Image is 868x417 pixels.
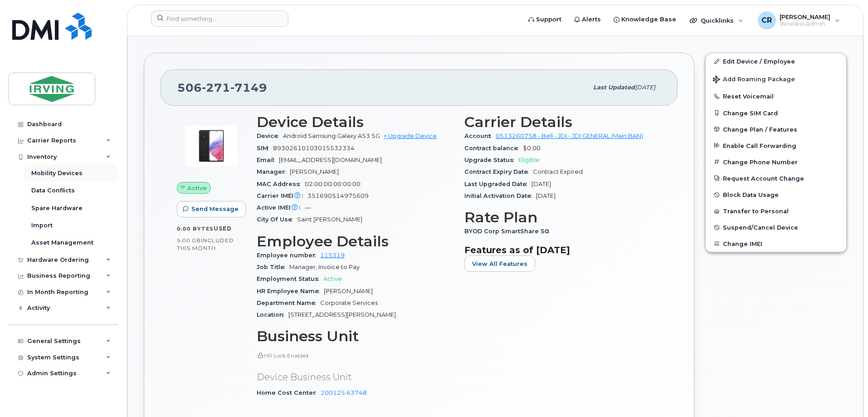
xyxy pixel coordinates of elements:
a: 200125.63748 [321,389,367,396]
button: View All Features [464,255,535,272]
span: Wireless Admin [780,20,830,28]
img: image20231002-3703462-kjv75p.jpeg [184,118,239,173]
h3: Device Details [257,114,454,130]
span: — [305,204,311,211]
span: Add Roaming Package [713,76,795,84]
span: Home Cost Center [257,389,321,396]
span: Eligible [518,157,540,163]
span: included this month [177,237,234,252]
span: Quicklinks [701,17,734,24]
span: 5.00 GB [177,237,201,244]
a: Edit Device / Employee [706,53,846,69]
span: Account [464,132,496,139]
span: [STREET_ADDRESS][PERSON_NAME] [288,311,396,318]
span: CR [761,15,772,26]
span: Android Samsung Galaxy A53 5G [283,132,380,139]
button: Reset Voicemail [706,88,846,104]
span: 271 [202,81,230,94]
span: Contract Expiry Date [464,168,533,175]
span: $0.00 [523,145,541,152]
button: Change SIM Card [706,105,846,121]
a: Support [522,10,568,29]
span: Active [187,184,207,192]
a: + Upgrade Device [384,132,437,139]
button: Request Account Change [706,170,846,186]
span: Corporate Services [320,299,378,306]
span: Knowledge Base [621,15,676,24]
button: Add Roaming Package [706,69,846,88]
p: HR Lock Enabled [257,352,454,359]
h3: Business Unit [257,328,454,344]
a: Alerts [568,10,607,29]
span: Last updated [593,84,635,91]
span: Saint [PERSON_NAME] [297,216,362,223]
a: 0513260758 - Bell - JDI - JDI GENERAL (Main BAN) [496,132,643,139]
div: Quicklinks [683,11,750,29]
span: Active [323,275,342,282]
span: Support [536,15,561,24]
span: Send Message [191,205,239,213]
span: Upgrade Status [464,157,518,163]
button: Change IMEI [706,235,846,252]
span: Employee number [257,252,320,259]
span: Carrier IMEI [257,192,307,199]
span: [EMAIL_ADDRESS][DOMAIN_NAME] [279,157,382,163]
button: Enable Call Forwarding [706,137,846,154]
span: 7149 [230,81,267,94]
h3: Carrier Details [464,114,661,130]
span: Department Name [257,299,320,306]
span: 506 [177,81,267,94]
span: Job Title [257,264,289,270]
button: Change Plan / Features [706,121,846,137]
span: BYOD Corp SmartShare 50 [464,228,554,235]
span: City Of Use [257,216,297,223]
span: HR Employee Name [257,288,324,294]
button: Change Phone Number [706,154,846,170]
span: Initial Activation Date [464,192,536,199]
span: Suspend/Cancel Device [723,224,798,231]
span: [DATE] [536,192,556,199]
span: SIM [257,145,273,152]
h3: Features as of [DATE] [464,245,661,255]
h3: Rate Plan [464,209,661,226]
a: Knowledge Base [607,10,683,29]
span: View All Features [472,260,527,268]
span: 351690514975609 [307,192,369,199]
span: Contract balance [464,145,523,152]
span: Location [257,311,288,318]
span: Email [257,157,279,163]
button: Block Data Usage [706,186,846,203]
button: Send Message [177,201,246,217]
span: [DATE] [532,181,551,187]
span: Employment Status [257,275,323,282]
span: MAC Address [257,181,305,187]
span: [PERSON_NAME] [780,13,830,20]
span: Active IMEI [257,204,305,211]
p: Device Business Unit [257,371,454,384]
span: Enable Call Forwarding [723,142,796,149]
span: 0.00 Bytes [177,226,214,232]
span: Contract Expired [533,168,583,175]
span: [PERSON_NAME] [290,168,339,175]
span: [PERSON_NAME] [324,288,373,294]
span: Change Plan / Features [723,126,797,132]
button: Suspend/Cancel Device [706,219,846,235]
button: Transfer to Personal [706,203,846,219]
div: Crystal Rowe [751,11,846,29]
span: 02:00:00:00:00:00 [305,181,361,187]
span: Manager, Invoice to Pay [289,264,360,270]
span: [DATE] [635,84,655,91]
span: Alerts [582,15,601,24]
a: 115319 [320,252,345,259]
input: Find something... [151,10,288,27]
h3: Employee Details [257,233,454,250]
span: Device [257,132,283,139]
span: Last Upgraded Date [464,181,532,187]
span: 89302610103015532334 [273,145,355,152]
span: used [214,225,232,232]
span: Manager [257,168,290,175]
